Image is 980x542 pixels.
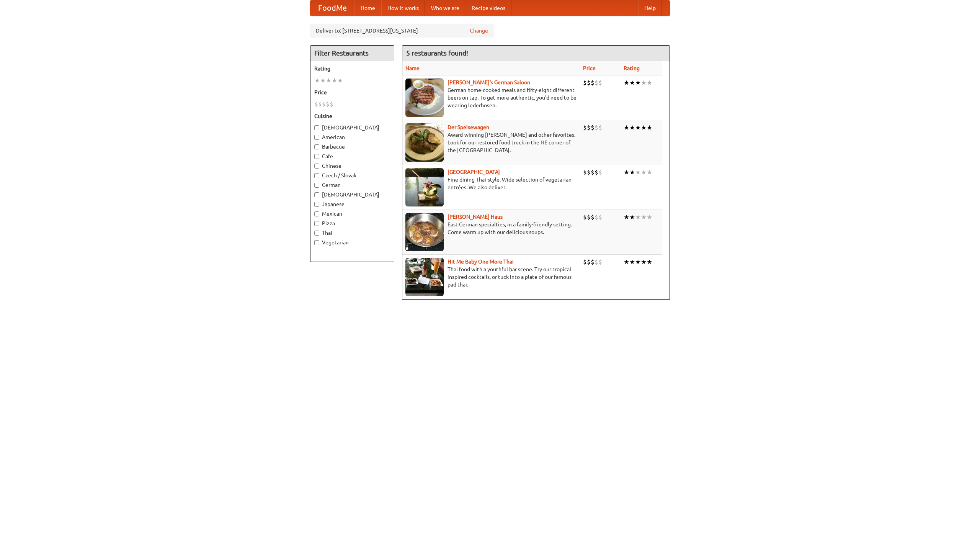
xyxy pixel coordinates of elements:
[405,176,577,191] p: Fine dining Thai-style. Wide selection of vegetarian entrées. We also deliver.
[598,123,602,132] li: $
[629,258,635,266] li: ★
[320,76,326,85] li: ★
[314,133,390,141] label: American
[647,213,652,221] li: ★
[405,213,444,251] img: kohlhaus.jpg
[314,239,390,246] label: Vegetarian
[635,258,641,266] li: ★
[635,79,641,87] li: ★
[641,168,647,177] li: ★
[624,213,629,221] li: ★
[448,259,514,265] a: Hit Me Baby One More Thai
[314,162,390,170] label: Chinese
[310,0,354,16] a: FoodMe
[635,213,641,221] li: ★
[425,0,465,16] a: Who we are
[448,214,503,220] a: [PERSON_NAME] Haus
[629,79,635,87] li: ★
[598,79,602,87] li: $
[647,168,652,177] li: ★
[314,240,319,245] input: Vegetarian
[595,168,598,177] li: $
[326,100,330,108] li: $
[624,258,629,266] li: ★
[624,123,629,132] li: ★
[314,144,319,149] input: Barbecue
[595,258,598,266] li: $
[405,258,444,296] img: babythai.jpg
[314,173,319,178] input: Czech / Slovak
[448,124,489,130] a: Der Speisewagen
[326,76,332,85] li: ★
[314,65,390,72] h5: Rating
[624,79,629,87] li: ★
[595,79,598,87] li: $
[448,79,530,85] a: [PERSON_NAME]'s German Saloon
[629,168,635,177] li: ★
[647,258,652,266] li: ★
[405,79,444,117] img: esthers.jpg
[587,123,591,132] li: $
[330,100,333,108] li: $
[314,221,319,226] input: Pizza
[332,76,337,85] li: ★
[314,183,319,188] input: German
[598,213,602,221] li: $
[635,168,641,177] li: ★
[354,0,381,16] a: Home
[314,100,318,108] li: $
[470,27,488,34] a: Change
[638,0,662,16] a: Help
[405,168,444,206] img: satay.jpg
[448,169,500,175] a: [GEOGRAPHIC_DATA]
[322,100,326,108] li: $
[314,164,319,169] input: Chinese
[314,200,390,208] label: Japanese
[314,152,390,160] label: Cafe
[314,135,319,140] input: American
[314,88,390,96] h5: Price
[314,76,320,85] li: ★
[641,258,647,266] li: ★
[598,168,602,177] li: $
[583,79,587,87] li: $
[583,168,587,177] li: $
[595,123,598,132] li: $
[405,65,420,71] a: Name
[624,168,629,177] li: ★
[591,258,595,266] li: $
[318,100,322,108] li: $
[405,86,577,109] p: German home-cooked meals and fifty-eight different beers on tap. To get more authentic, you'd nee...
[405,265,577,288] p: Thai food with a youthful bar scene. Try our tropical inspired cocktails, or tuck into a plate of...
[647,123,652,132] li: ★
[314,210,390,218] label: Mexican
[587,213,591,221] li: $
[314,143,390,151] label: Barbecue
[314,211,319,216] input: Mexican
[405,131,577,154] p: Award-winning [PERSON_NAME] and other favorites. Look for our restored food truck in the NE corne...
[314,181,390,189] label: German
[583,213,587,221] li: $
[591,123,595,132] li: $
[337,76,343,85] li: ★
[587,258,591,266] li: $
[310,24,494,38] div: Deliver to: [STREET_ADDRESS][US_STATE]
[314,229,390,237] label: Thai
[314,112,390,120] h5: Cuisine
[587,168,591,177] li: $
[314,219,390,227] label: Pizza
[314,192,319,197] input: [DEMOGRAPHIC_DATA]
[314,191,390,198] label: [DEMOGRAPHIC_DATA]
[310,46,394,61] h4: Filter Restaurants
[647,79,652,87] li: ★
[624,65,640,71] a: Rating
[591,168,595,177] li: $
[314,124,390,131] label: [DEMOGRAPHIC_DATA]
[583,123,587,132] li: $
[405,221,577,236] p: East German specialties, in a family-friendly setting. Come warm up with our delicious soups.
[314,125,319,130] input: [DEMOGRAPHIC_DATA]
[598,258,602,266] li: $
